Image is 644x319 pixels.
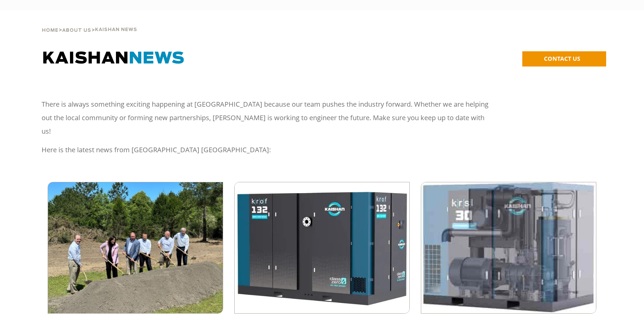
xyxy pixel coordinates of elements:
img: krsl see-through [421,182,596,313]
p: Here is the latest news from [GEOGRAPHIC_DATA] [GEOGRAPHIC_DATA]: [42,143,488,157]
a: CONTACT US [522,51,606,67]
img: kaishan groundbreaking for expansion [48,182,223,313]
a: About Us [62,27,91,33]
span: Home [42,28,58,33]
div: > > [42,10,137,36]
span: KAISHAN [42,51,185,67]
img: krof 32 [235,182,409,313]
span: NEWS [129,51,185,67]
a: Home [42,27,58,33]
p: There is always something exciting happening at [GEOGRAPHIC_DATA] because our team pushes the ind... [42,98,488,138]
span: Kaishan News [95,28,137,32]
span: CONTACT US [544,55,580,62]
span: About Us [62,28,91,33]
